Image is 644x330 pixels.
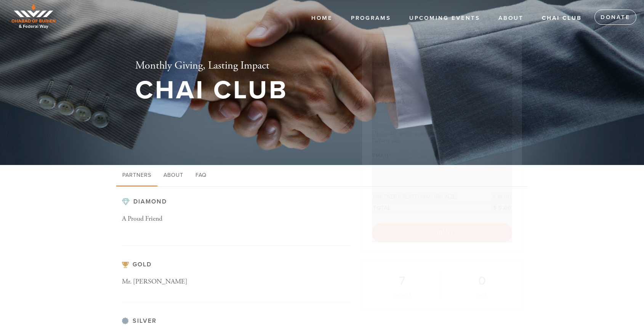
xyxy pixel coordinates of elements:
[189,165,213,186] a: FAQ
[157,165,189,186] a: About
[122,198,351,206] h3: Diamond
[135,59,288,72] h2: Monthly Giving, Lasting Impact
[374,274,430,288] h2: 7
[536,11,588,26] a: Chai Club
[135,78,288,103] h1: Chai Club
[116,165,157,186] a: Partners
[122,317,129,324] img: pp-silver.svg
[122,198,130,206] img: pp-diamond.svg
[404,11,486,26] a: Upcoming events
[345,11,397,26] a: Programs
[374,292,430,297] div: partners
[122,262,129,268] img: pp-gold.svg
[11,4,55,31] img: Full%20Color%20copy%403x_0.png
[453,292,510,297] div: new
[122,213,236,224] p: A Proud Friend
[493,11,529,26] a: About
[453,274,510,288] h2: 0
[306,11,338,26] a: Home
[122,317,351,325] h3: Silver
[594,10,636,25] a: Donate
[122,261,351,268] h3: Gold
[122,277,187,286] span: Mr. [PERSON_NAME]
